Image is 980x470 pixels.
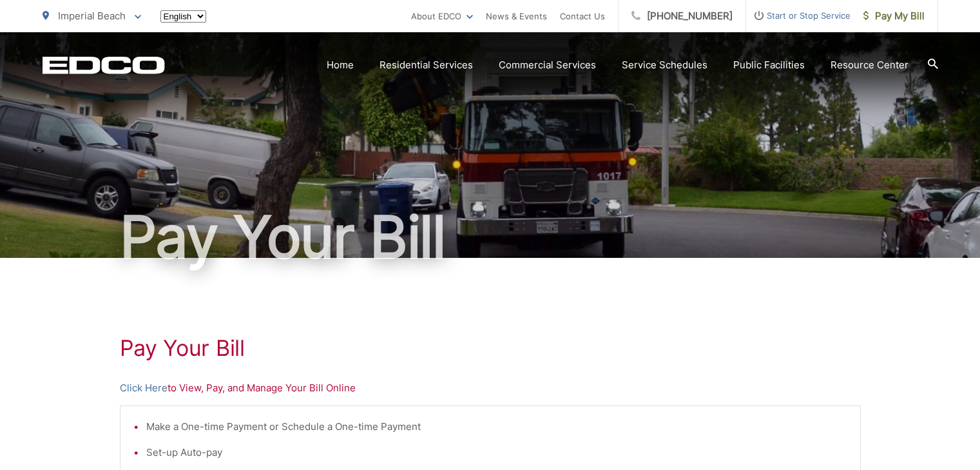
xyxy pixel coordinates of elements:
a: Home [327,57,354,73]
a: Residential Services [380,57,473,73]
a: Contact Us [560,8,605,24]
li: Set-up Auto-pay [146,445,847,460]
a: Commercial Services [499,57,596,73]
span: Pay My Bill [863,8,925,24]
a: About EDCO [411,8,473,24]
a: EDCD logo. Return to the homepage. [43,56,165,74]
a: Resource Center [831,57,908,73]
h1: Pay Your Bill [43,205,938,269]
p: to View, Pay, and Manage Your Bill Online [120,380,861,396]
li: Make a One-time Payment or Schedule a One-time Payment [146,419,847,435]
a: News & Events [486,8,547,24]
h1: Pay Your Bill [120,335,861,361]
select: Select a language [160,10,206,23]
span: Imperial Beach [58,10,126,22]
a: Service Schedules [622,57,707,73]
a: Public Facilities [733,57,805,73]
a: Click Here [120,380,168,396]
